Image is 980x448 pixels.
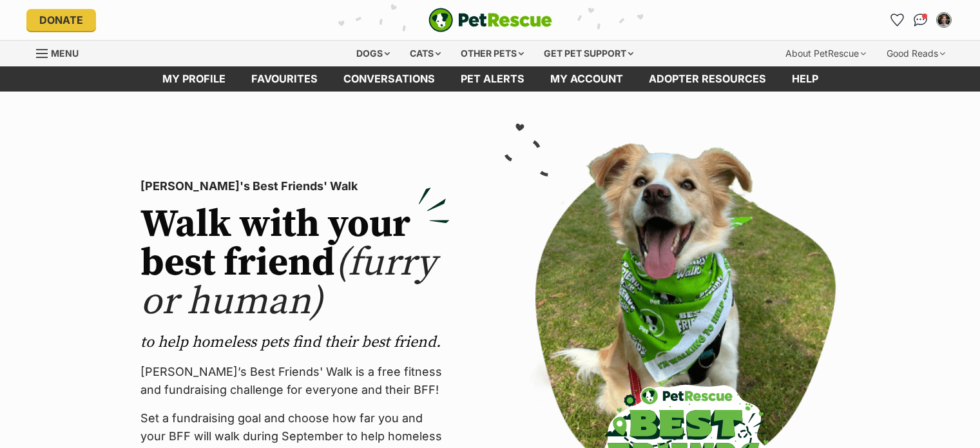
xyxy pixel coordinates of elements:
[140,206,450,322] h2: Walk with your best friend
[535,41,642,66] div: Get pet support
[428,8,552,32] a: PetRescue
[779,66,831,92] a: Help
[452,41,533,66] div: Other pets
[140,363,450,399] p: [PERSON_NAME]’s Best Friends' Walk is a free fitness and fundraising challenge for everyone and t...
[140,177,450,195] p: [PERSON_NAME]'s Best Friends' Walk
[937,14,950,26] img: Heather Merrylees profile pic
[887,10,954,30] ul: Account quick links
[428,8,552,32] img: logo-e224e6f780fb5917bec1dbf3a21bbac754714ae5b6737aabdf751b685950b380.svg
[537,66,636,92] a: My account
[878,41,954,66] div: Good Reads
[140,239,436,326] span: (furry or human)
[347,41,399,66] div: Dogs
[914,14,927,26] img: chat-41dd97257d64d25036548639549fe6c8038ab92f7586957e7f3b1b290dea8141.svg
[51,48,79,59] span: Menu
[238,66,331,92] a: Favourites
[776,41,875,66] div: About PetRescue
[448,66,537,92] a: Pet alerts
[331,66,448,92] a: conversations
[26,9,96,31] a: Donate
[140,332,450,353] p: to help homeless pets find their best friend.
[636,66,779,92] a: Adopter resources
[401,41,450,66] div: Cats
[36,41,88,64] a: Menu
[887,10,908,30] a: Favourites
[149,66,238,92] a: My profile
[934,10,954,30] button: My account
[910,10,931,30] a: Conversations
